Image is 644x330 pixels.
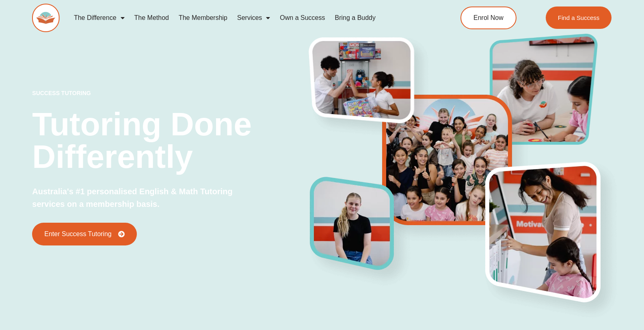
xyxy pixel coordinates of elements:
p: success tutoring [32,90,310,96]
p: Australia's #1 personalised English & Math Tutoring services on a membership basis. [32,185,235,211]
a: Find a Success [546,7,612,29]
a: Enrol Now [460,7,516,29]
a: Enter Success Tutoring [32,223,136,245]
span: Find a Success [558,15,600,21]
a: The Method [130,9,174,27]
span: Enrol Now [473,15,504,21]
a: Bring a Buddy [330,9,381,27]
a: The Difference [69,9,130,27]
span: Enter Success Tutoring [44,231,111,237]
a: The Membership [174,9,232,27]
nav: Menu [69,9,428,27]
a: Services [232,9,275,27]
h2: Tutoring Done Differently [32,108,310,173]
a: Own a Success [275,9,330,27]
